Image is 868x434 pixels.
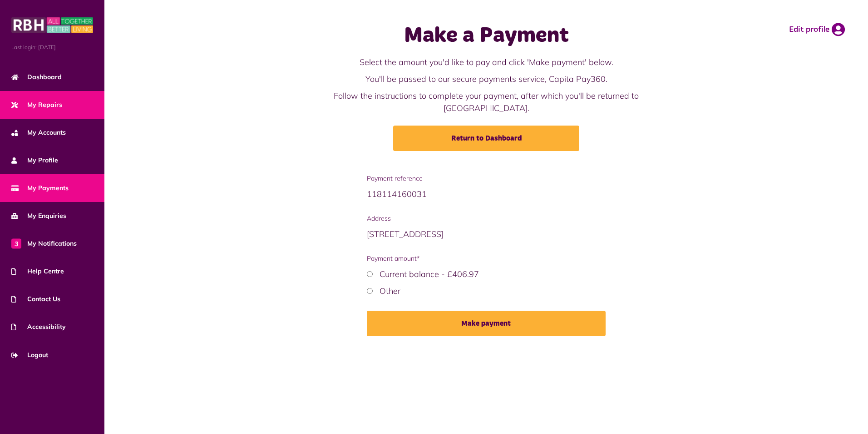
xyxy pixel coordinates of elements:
[380,269,479,279] label: Current balance - £406.97
[11,16,93,34] img: MyRBH
[367,174,606,183] span: Payment reference
[11,128,66,137] span: My Accounts
[305,56,668,68] p: Select the amount you'd like to pay and click 'Make payment' below.
[11,267,64,276] span: Help Centre
[367,214,606,223] span: Address
[11,43,93,51] span: Last login: [DATE]
[11,72,62,82] span: Dashboard
[367,189,427,199] span: 118114160031
[393,126,579,151] a: Return to Dashboard
[367,311,606,336] button: Make payment
[305,73,668,85] p: You'll be passed to our secure payments service, Capita Pay360.
[11,294,60,304] span: Contact Us
[367,229,444,239] span: [STREET_ADDRESS]
[367,254,606,263] span: Payment amount*
[11,183,69,193] span: My Payments
[305,23,668,49] h1: Make a Payment
[11,238,21,248] span: 3
[11,211,66,221] span: My Enquiries
[380,286,400,296] label: Other
[11,350,48,360] span: Logout
[11,156,58,165] span: My Profile
[11,322,66,332] span: Accessibility
[789,23,845,36] a: Edit profile
[305,90,668,114] p: Follow the instructions to complete your payment, after which you'll be returned to [GEOGRAPHIC_D...
[11,100,62,110] span: My Repairs
[11,239,77,248] span: My Notifications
